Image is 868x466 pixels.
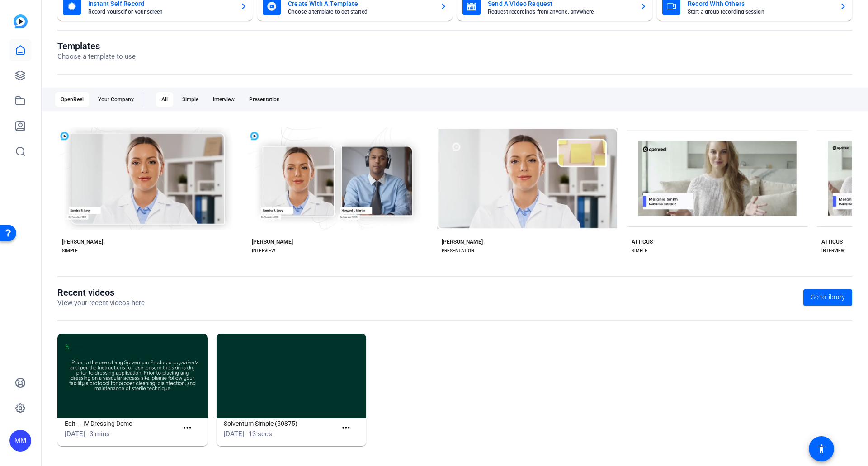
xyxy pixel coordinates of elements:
span: 13 secs [249,430,272,438]
img: Edit — IV Dressing Demo [57,334,208,418]
h1: Edit — IV Dressing Demo [65,418,178,429]
div: [PERSON_NAME] [62,238,103,245]
img: blue-gradient.svg [14,14,28,28]
mat-card-subtitle: Choose a template to get started [288,9,433,14]
p: View your recent videos here [57,298,145,308]
span: 3 mins [90,430,110,438]
img: Solventum Simple (50875) [217,334,367,418]
div: OpenReel [55,92,89,107]
mat-icon: accessibility [816,443,827,454]
a: Go to library [803,289,852,306]
div: ATTICUS [632,238,653,245]
div: Interview [208,92,240,107]
div: INTERVIEW [821,247,845,254]
div: ATTICUS [821,238,843,245]
div: MM [9,430,31,452]
div: Simple [177,92,204,107]
p: Choose a template to use [57,52,136,62]
div: [PERSON_NAME] [252,238,293,245]
div: SIMPLE [632,247,647,254]
mat-icon: more_horiz [182,423,193,434]
div: Your Company [93,92,139,107]
h1: Templates [57,41,136,52]
mat-card-subtitle: Start a group recording session [688,9,832,14]
mat-icon: more_horiz [340,423,352,434]
h1: Solventum Simple (50875) [224,418,337,429]
span: Go to library [811,292,845,302]
span: [DATE] [65,430,85,438]
div: [PERSON_NAME] [442,238,483,245]
div: PRESENTATION [442,247,474,254]
div: All [156,92,173,107]
div: SIMPLE [62,247,78,254]
div: INTERVIEW [252,247,275,254]
mat-card-subtitle: Request recordings from anyone, anywhere [488,9,632,14]
h1: Recent videos [57,287,145,298]
div: Presentation [244,92,285,107]
mat-card-subtitle: Record yourself or your screen [88,9,233,14]
span: [DATE] [224,430,244,438]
